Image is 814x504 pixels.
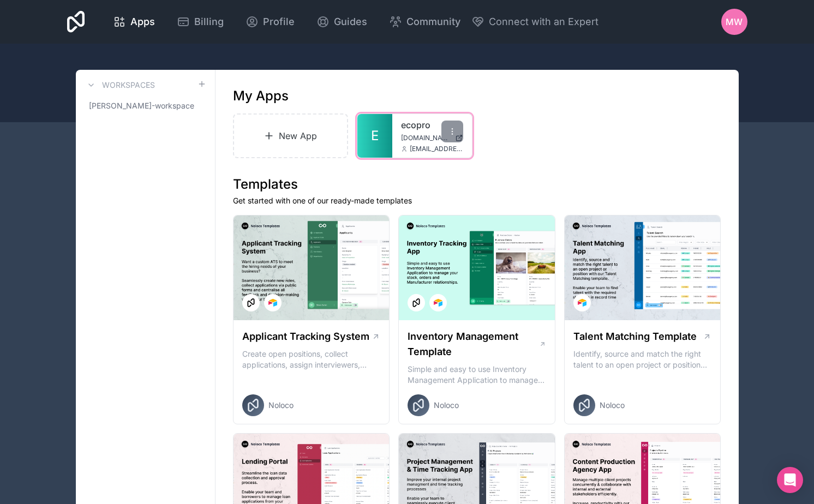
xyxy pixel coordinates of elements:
span: Guides [334,14,367,29]
h1: Templates [233,176,721,193]
h1: Applicant Tracking System [242,329,369,344]
a: ecopro [401,118,463,131]
span: Apps [130,14,155,29]
h1: Inventory Management Template [408,329,538,359]
span: Noloco [268,400,294,411]
img: Airtable Logo [578,298,586,307]
button: Connect with an Expert [471,14,598,29]
a: [PERSON_NAME]-workspace [85,96,206,116]
h3: Workspaces [102,80,155,91]
span: E [371,127,379,145]
h1: My Apps [233,87,289,105]
span: Billing [194,14,224,29]
a: [DOMAIN_NAME] [401,134,463,142]
span: Noloco [434,400,459,411]
a: E [357,114,392,158]
p: Identify, source and match the right talent to an open project or position with our Talent Matchi... [573,349,712,370]
p: Create open positions, collect applications, assign interviewers, centralise candidate feedback a... [242,349,381,370]
span: [PERSON_NAME]-workspace [89,100,194,111]
span: Profile [263,14,295,29]
a: Community [380,10,469,34]
a: Workspaces [85,79,155,92]
span: MW [726,15,743,28]
a: Billing [168,10,232,34]
img: Airtable Logo [268,298,277,307]
p: Get started with one of our ready-made templates [233,195,721,206]
span: Community [406,14,460,29]
div: Open Intercom Messenger [777,467,803,493]
span: Noloco [600,400,625,411]
a: Guides [308,10,376,34]
span: Connect with an Expert [489,14,598,29]
p: Simple and easy to use Inventory Management Application to manage your stock, orders and Manufact... [408,364,546,386]
h1: Talent Matching Template [573,329,697,344]
a: Apps [104,10,164,34]
img: Airtable Logo [434,298,442,307]
a: New App [233,113,349,158]
a: Profile [237,10,303,34]
span: [DOMAIN_NAME] [401,134,451,142]
span: [EMAIL_ADDRESS][DOMAIN_NAME] [410,145,463,153]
